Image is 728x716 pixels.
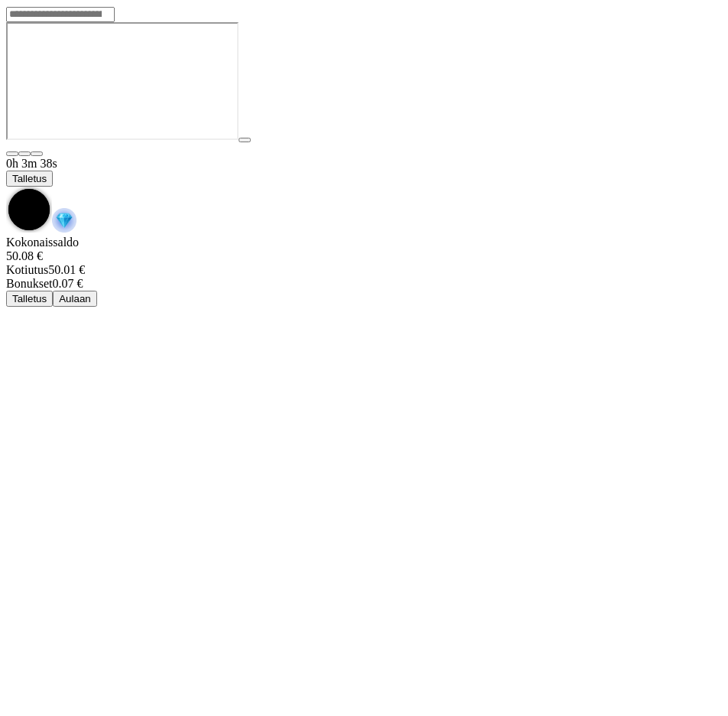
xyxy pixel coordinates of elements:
[6,236,722,307] div: Game menu content
[6,151,18,156] button: close icon
[53,291,97,307] button: Aulaan
[6,171,53,187] button: Talletus
[18,151,31,156] button: chevron-down icon
[6,263,48,276] span: Kotiutus
[59,293,91,304] span: Aulaan
[12,173,47,184] span: Talletus
[6,157,57,170] span: user session time
[6,7,115,22] input: Search
[6,263,722,277] div: 50.01 €
[6,157,722,236] div: Game menu
[31,151,43,156] button: fullscreen icon
[52,208,76,233] img: reward-icon
[6,291,53,307] button: Talletus
[6,277,722,291] div: 0.07 €
[6,277,52,290] span: Bonukset
[239,138,251,142] button: play icon
[12,293,47,304] span: Talletus
[6,249,722,263] div: 50.08 €
[6,236,722,263] div: Kokonaissaldo
[6,22,239,140] iframe: Wanted Dead or a Wild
